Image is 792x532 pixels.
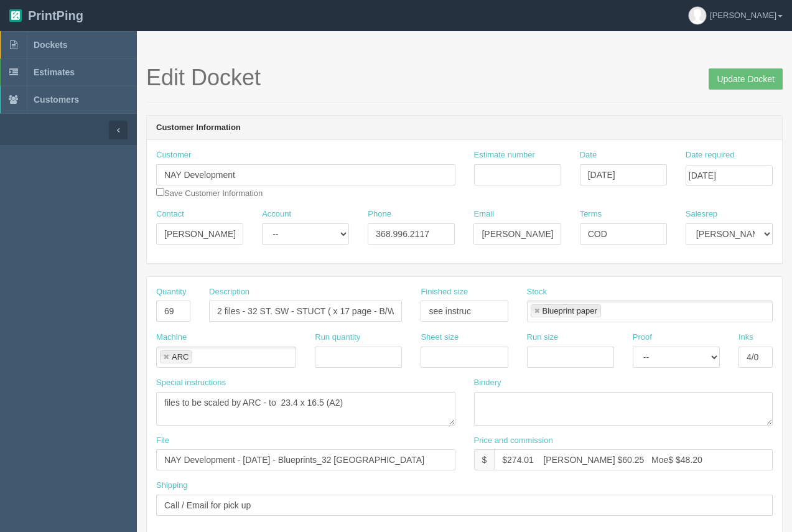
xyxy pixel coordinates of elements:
span: Dockets [34,40,67,50]
label: Date required [686,149,735,161]
label: Inks [738,332,753,343]
label: Customer [156,149,191,161]
img: logo-3e63b451c926e2ac314895c53de4908e5d424f24456219fb08d385ab2e579770.png [9,9,22,22]
label: Account [262,208,291,220]
label: Price and commission [474,435,553,447]
label: Sheet size [421,332,459,343]
h1: Edit Docket [146,65,783,90]
label: Run quantity [315,332,360,343]
label: Run size [527,332,559,343]
label: Terms [580,208,602,220]
div: $ [474,449,495,470]
input: Enter customer name [156,164,455,185]
input: Update Docket [709,68,783,90]
label: Contact [156,208,184,220]
label: Salesrep [686,208,717,220]
label: Description [209,286,249,298]
label: Date [580,149,597,161]
label: Special instructions [156,377,226,389]
span: Customers [34,95,79,105]
label: Machine [156,332,187,343]
label: Proof [633,332,652,343]
img: avatar_default-7531ab5dedf162e01f1e0bb0964e6a185e93c5c22dfe317fb01d7f8cd2b1632c.jpg [689,7,706,24]
label: File [156,435,169,447]
label: Phone [368,208,391,220]
span: Estimates [34,67,75,77]
label: Finished size [421,286,468,298]
label: Estimate number [474,149,535,161]
label: Quantity [156,286,186,298]
div: Blueprint paper [543,307,597,315]
header: Customer Information [147,116,782,141]
label: Email [473,208,494,220]
label: Shipping [156,480,188,492]
div: Save Customer Information [156,149,455,199]
label: Stock [527,286,547,298]
textarea: files to be scaled by ARC - to 23.4 x 16.5 (A2) [156,392,455,426]
div: ARC [172,353,189,361]
label: Bindery [474,377,501,389]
